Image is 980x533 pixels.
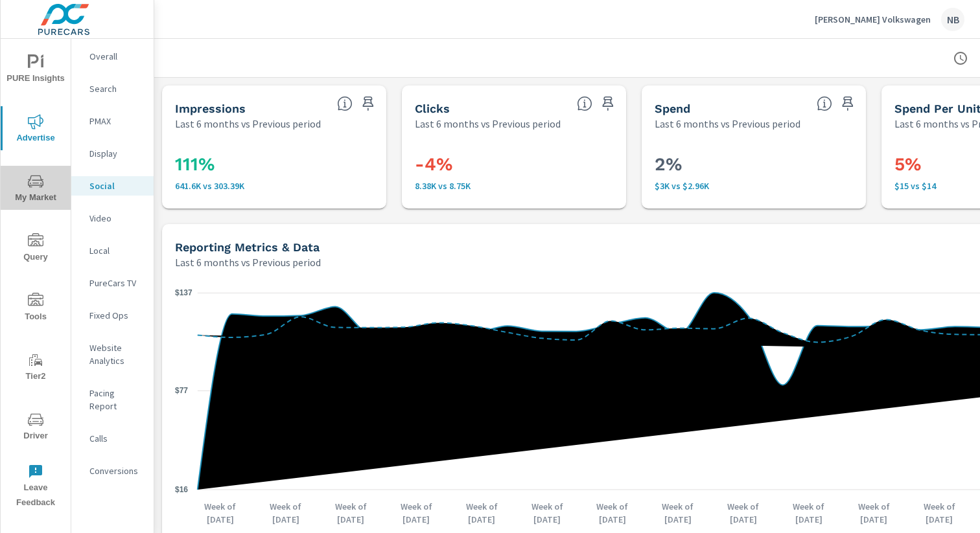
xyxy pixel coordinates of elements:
p: Week of [DATE] [655,500,701,526]
div: Pacing Report [71,383,154,416]
p: 8,375 vs 8,753 [415,181,613,191]
p: Pacing Report [89,387,143,413]
p: Social [89,179,143,192]
div: Website Analytics [71,338,154,370]
div: Local [71,241,154,260]
div: PMAX [71,111,154,131]
div: NB [941,8,964,31]
div: Overall [71,47,154,66]
h3: 2% [655,153,853,176]
p: Week of [DATE] [328,500,373,526]
span: Tier2 [5,352,67,384]
p: Overall [89,50,143,63]
p: PMAX [89,115,143,128]
text: $77 [175,386,188,395]
p: Week of [DATE] [590,500,635,526]
text: $137 [175,288,192,297]
span: My Market [5,174,67,205]
div: Fixed Ops [71,306,154,325]
span: Query [5,233,67,265]
span: Driver [5,412,67,444]
span: Save this to your personalized report [598,93,618,114]
p: Last 6 months vs Previous period [175,255,321,270]
div: Search [71,79,154,98]
p: Display [89,147,143,160]
p: $3,001 vs $2,955 [655,181,853,191]
span: Save this to your personalized report [837,93,858,114]
p: Video [89,212,143,225]
p: 641,597 vs 303,391 [175,181,373,191]
p: Week of [DATE] [851,500,896,526]
span: Tools [5,293,67,324]
p: Local [89,244,143,257]
div: Social [71,176,154,196]
p: Week of [DATE] [721,500,766,526]
p: Week of [DATE] [198,500,243,526]
p: Last 6 months vs Previous period [415,116,561,131]
span: The number of times an ad was clicked by a consumer. [577,96,592,111]
p: Last 6 months vs Previous period [175,116,321,131]
h3: 111% [175,153,373,176]
p: Week of [DATE] [263,500,309,526]
h5: Impressions [175,102,246,115]
p: PureCars TV [89,277,143,289]
div: nav menu [1,39,71,516]
div: Calls [71,429,154,448]
p: Search [89,82,143,95]
span: Leave Feedback [5,464,67,510]
span: Advertise [5,114,67,146]
p: Conversions [89,464,143,477]
h5: Reporting Metrics & Data [175,240,320,254]
p: Week of [DATE] [524,500,570,526]
text: $16 [175,485,188,494]
p: Week of [DATE] [393,500,439,526]
div: Display [71,144,154,163]
div: Video [71,209,154,228]
h5: Clicks [415,102,450,115]
span: The amount of money spent on advertising during the period. [817,96,832,111]
span: PURE Insights [5,54,67,86]
h3: -4% [415,153,613,176]
p: Website Analytics [89,341,143,367]
h5: Spend [655,102,690,115]
p: [PERSON_NAME] Volkswagen [815,14,931,25]
span: The number of times an ad was shown on your behalf. [337,96,353,111]
p: Week of [DATE] [786,500,832,526]
p: Fixed Ops [89,309,143,322]
p: Last 6 months vs Previous period [655,116,800,131]
div: Conversions [71,461,154,481]
p: Calls [89,432,143,445]
p: Week of [DATE] [916,500,962,526]
span: Save this to your personalized report [358,93,379,114]
div: PureCars TV [71,273,154,293]
p: Week of [DATE] [459,500,504,526]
